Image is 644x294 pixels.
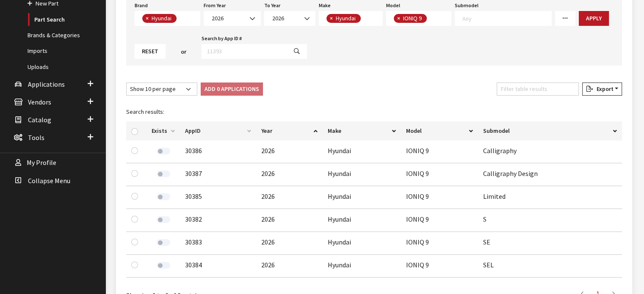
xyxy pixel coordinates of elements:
td: IONIQ 9 [401,232,478,255]
span: Applications [28,80,65,88]
label: Search by App ID # [202,35,242,42]
span: × [146,14,149,22]
label: Add Application [157,239,170,246]
button: Remove item [326,14,335,23]
span: My Profile [27,159,56,167]
input: 11393 [202,44,287,59]
span: 2026 [209,14,255,23]
td: 30383 [180,232,256,255]
th: Submodel: activate to sort column ascending [478,121,622,140]
th: Exists: activate to sort column ascending [146,121,180,140]
th: Model: activate to sort column ascending [401,121,478,140]
td: IONIQ 9 [401,163,478,186]
span: Export [593,85,613,93]
button: Reset [135,44,166,59]
td: IONIQ 9 [401,140,478,163]
td: IONIQ 9 [401,255,478,278]
td: 30387 [180,163,256,186]
span: Catalog [28,115,51,124]
label: Submodel [455,2,478,9]
td: 2026 [256,232,322,255]
span: × [330,14,333,22]
td: SE [478,232,622,255]
label: Add Application [157,193,170,200]
span: IONIQ 9 [402,14,424,22]
span: Hyundai [151,14,174,22]
td: IONIQ 9 [401,209,478,232]
input: Filter table results [497,82,579,96]
td: 2026 [256,140,322,163]
td: Limited [478,186,622,209]
td: 2026 [256,209,322,232]
td: Hyundai [322,255,401,278]
button: Remove item [394,14,402,23]
label: Model [386,2,400,9]
td: 30385 [180,186,256,209]
td: 2026 [256,255,322,278]
li: Hyundai [326,14,361,23]
td: 2026 [256,186,322,209]
td: 30384 [180,255,256,278]
span: or [181,47,186,56]
textarea: Search [363,15,368,23]
textarea: Search [462,14,551,22]
button: Remove item [142,14,151,23]
span: Vendors [28,98,51,106]
td: Hyundai [322,232,401,255]
td: Hyundai [322,163,401,186]
th: Make: activate to sort column ascending [322,121,401,140]
th: Year: activate to sort column ascending [256,121,322,140]
td: Hyundai [322,186,401,209]
span: 2026 [270,14,310,23]
span: × [397,14,400,22]
label: Add Application [157,216,170,223]
label: To Year [264,2,280,9]
span: 2026 [204,11,261,26]
td: IONIQ 9 [401,186,478,209]
td: SEL [478,255,622,278]
td: 30382 [180,209,256,232]
span: 2026 [264,11,315,26]
label: Add Application [157,148,170,154]
td: Hyundai [322,140,401,163]
caption: Search results: [126,102,622,121]
label: Brand [135,2,148,9]
span: Tools [28,133,44,142]
label: Add Application [157,170,170,177]
li: IONIQ 9 [394,14,427,23]
label: Make [319,2,331,9]
th: AppID: activate to sort column ascending [180,121,256,140]
label: Add Application [157,262,170,269]
span: Collapse Menu [28,176,70,185]
span: Hyundai [335,14,358,22]
textarea: Search [429,15,434,23]
td: 2026 [256,163,322,186]
button: Export [582,82,622,96]
td: 30386 [180,140,256,163]
button: Apply [579,11,609,26]
td: Calligraphy Design [478,163,622,186]
td: Calligraphy [478,140,622,163]
li: Hyundai [142,14,177,23]
td: S [478,209,622,232]
td: Hyundai [322,209,401,232]
textarea: Search [179,15,183,23]
label: From Year [204,2,226,9]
